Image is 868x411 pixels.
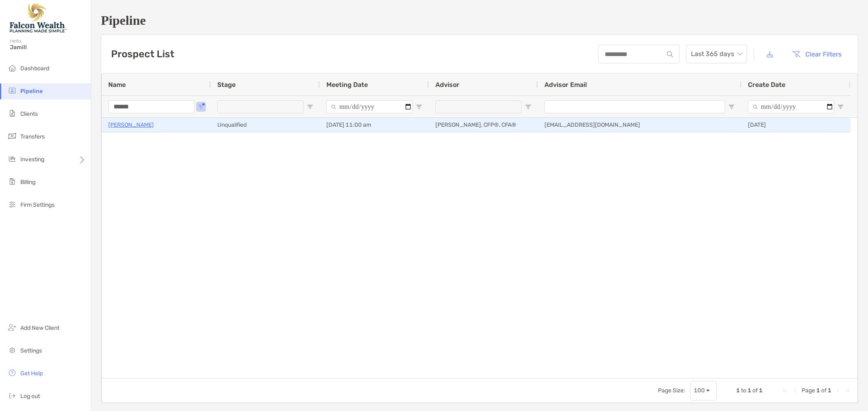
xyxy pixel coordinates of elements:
img: pipeline icon [7,86,17,95]
div: [PERSON_NAME], CFP®, CFA® [429,118,538,132]
span: Create Date [748,81,785,89]
button: Open Filter Menu [525,104,531,110]
img: logout icon [7,391,17,400]
img: transfers icon [7,131,17,141]
input: Meeting Date Filter Input [326,100,413,113]
div: Page Size: [658,387,685,394]
span: Advisor [435,81,459,89]
div: Page Size [690,381,717,400]
img: Falcon Wealth Planning Logo [10,3,67,32]
div: Last Page [844,387,851,394]
span: 1 [748,387,751,394]
span: Clients [20,110,38,117]
span: Settings [20,347,42,354]
span: Last 365 days [691,45,742,63]
span: of [821,387,826,394]
button: Open Filter Menu [307,104,313,110]
span: 1 [736,387,740,394]
span: Firm Settings [20,201,55,208]
span: Stage [217,81,236,89]
img: settings icon [7,345,17,355]
div: [EMAIL_ADDRESS][DOMAIN_NAME] [538,118,741,132]
span: Jamil! [10,44,86,51]
img: investing icon [7,154,17,164]
span: Log out [20,393,40,400]
div: [DATE] 11:00 am [320,118,429,132]
span: Page [802,387,815,394]
span: 1 [816,387,820,394]
span: Name [108,81,126,89]
span: Billing [20,179,35,186]
button: Open Filter Menu [728,104,735,110]
input: Create Date Filter Input [748,100,834,113]
img: clients icon [7,108,17,118]
div: Previous Page [792,387,798,394]
span: 1 [828,387,831,394]
input: Name Filter Input [108,100,195,113]
span: Investing [20,156,44,163]
button: Clear Filters [786,45,848,63]
span: Add New Client [20,324,59,331]
input: Advisor Email Filter Input [544,100,725,113]
div: Unqualified [211,118,320,132]
button: Open Filter Menu [198,104,204,110]
span: Pipeline [20,88,43,95]
span: Transfers [20,133,45,140]
span: Dashboard [20,65,49,72]
a: [PERSON_NAME] [108,120,154,130]
img: input icon [667,51,673,57]
img: billing icon [7,177,17,186]
img: dashboard icon [7,63,17,73]
h3: Prospect List [111,48,174,60]
span: Meeting Date [326,81,368,89]
div: 100 [694,387,705,394]
span: Get Help [20,370,43,377]
img: add_new_client icon [7,322,17,332]
div: Next Page [835,387,841,394]
span: to [741,387,746,394]
img: get-help icon [7,368,17,378]
span: of [752,387,758,394]
span: Advisor Email [544,81,587,89]
span: 1 [759,387,763,394]
div: First Page [782,387,789,394]
div: [DATE] [741,118,851,132]
button: Open Filter Menu [837,104,844,110]
button: Open Filter Menu [416,104,422,110]
h1: Pipeline [101,13,858,28]
img: firm-settings icon [7,199,17,209]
